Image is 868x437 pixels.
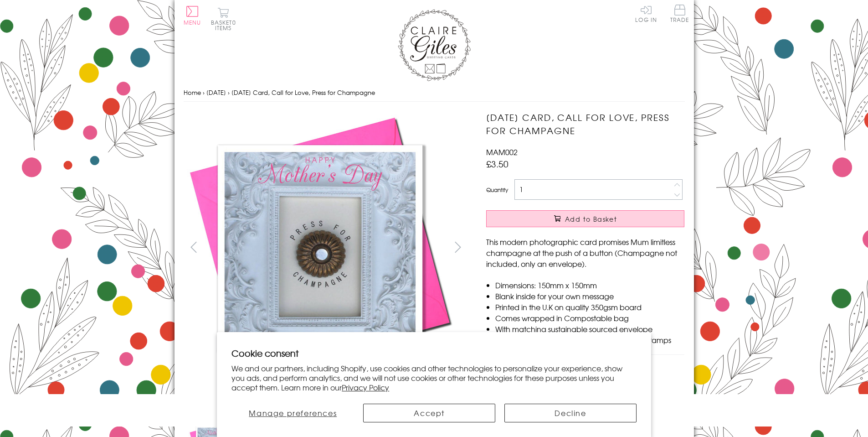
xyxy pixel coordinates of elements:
button: Manage preferences [231,404,354,422]
li: With matching sustainable sourced envelope [495,323,684,334]
li: Printed in the U.K on quality 350gsm board [495,302,684,312]
button: next [447,237,468,257]
button: Basket0 items [211,7,236,31]
nav: breadcrumbs [184,83,685,102]
span: £3.50 [486,157,508,170]
a: Trade [670,5,689,24]
span: Menu [184,18,201,26]
li: Dimensions: 150mm x 150mm [495,280,684,291]
label: Quantity [486,186,508,194]
span: 0 items [215,18,236,32]
span: [DATE] Card, Call for Love, Press for Champagne [231,88,375,97]
h2: Cookie consent [231,347,637,359]
span: › [203,88,205,97]
span: Add to Basket [565,214,617,224]
p: This modern photographic card promises Mum limitless champagne at the push of a button (Champagne... [486,236,684,269]
button: prev [184,237,204,257]
button: Menu [184,6,201,25]
span: › [228,88,230,97]
h1: [DATE] Card, Call for Love, Press for Champagne [486,111,684,137]
button: Decline [504,404,637,422]
button: Add to Basket [486,210,684,227]
a: Home [184,88,201,97]
li: Comes wrapped in Compostable bag [495,312,684,323]
a: Log In [635,5,657,22]
img: Mother's Day Card, Call for Love, Press for Champagne [184,111,457,385]
p: We and our partners, including Shopify, use cookies and other technologies to personalize your ex... [231,364,637,392]
span: Trade [670,5,689,22]
img: Claire Giles Greetings Cards [398,9,471,81]
a: Privacy Policy [342,382,389,393]
span: Manage preferences [249,407,337,418]
button: Accept [363,404,495,422]
a: [DATE] [206,88,226,97]
span: MAM002 [486,146,518,157]
li: Blank inside for your own message [495,291,684,302]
